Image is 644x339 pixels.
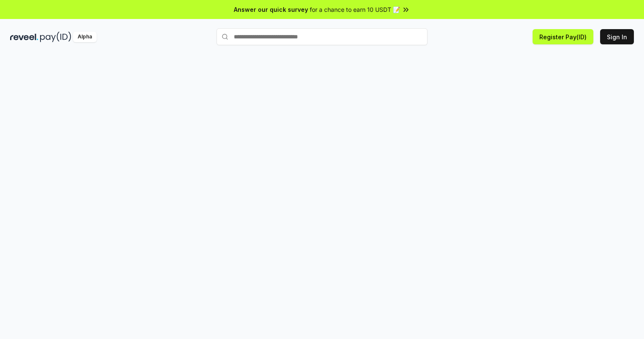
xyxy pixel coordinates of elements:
[10,32,38,42] img: reveel_dark
[600,29,634,44] button: Sign In
[73,32,97,42] div: Alpha
[234,5,308,14] span: Answer our quick survey
[310,5,400,14] span: for a chance to earn 10 USDT 📝
[533,29,593,44] button: Register Pay(ID)
[40,32,71,42] img: pay_id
